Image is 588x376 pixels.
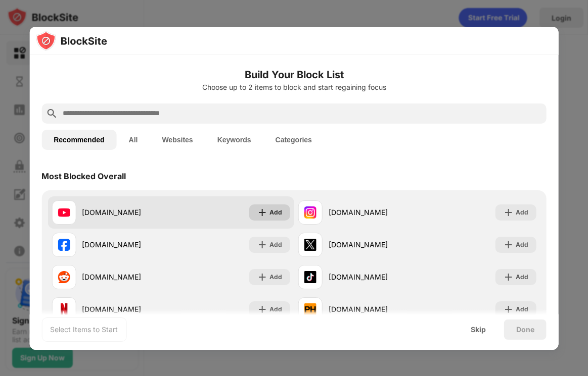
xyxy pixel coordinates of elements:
button: Recommended [41,130,116,150]
div: Add [516,304,528,314]
img: favicons [304,239,316,251]
div: Add [269,207,282,218]
button: Websites [150,130,205,150]
img: logo-blocksite.svg [35,31,107,51]
div: [DOMAIN_NAME] [82,207,171,218]
div: [DOMAIN_NAME] [82,304,171,314]
img: search.svg [46,108,58,120]
div: Skip [471,326,486,334]
img: favicons [58,239,70,251]
div: Add [269,240,282,250]
div: [DOMAIN_NAME] [329,304,418,314]
div: Add [269,304,282,314]
img: favicons [58,271,70,283]
img: favicons [304,303,316,315]
div: [DOMAIN_NAME] [82,239,171,250]
div: Most Blocked Overall [41,171,126,181]
img: favicons [304,271,316,283]
div: [DOMAIN_NAME] [82,272,171,282]
h6: Build Your Block List [41,67,547,82]
div: [DOMAIN_NAME] [329,239,418,250]
button: Categories [263,130,324,150]
div: Add [516,240,528,250]
div: Add [516,272,528,282]
div: Add [516,207,528,218]
div: Add [269,272,282,282]
img: favicons [58,206,70,219]
div: Done [516,326,534,334]
div: Select Items to Start [50,325,118,335]
div: Choose up to 2 items to block and start regaining focus [41,83,547,91]
div: [DOMAIN_NAME] [329,207,418,218]
button: All [117,130,150,150]
img: favicons [304,206,316,219]
img: favicons [58,303,70,315]
div: [DOMAIN_NAME] [329,272,418,282]
button: Keywords [205,130,263,150]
